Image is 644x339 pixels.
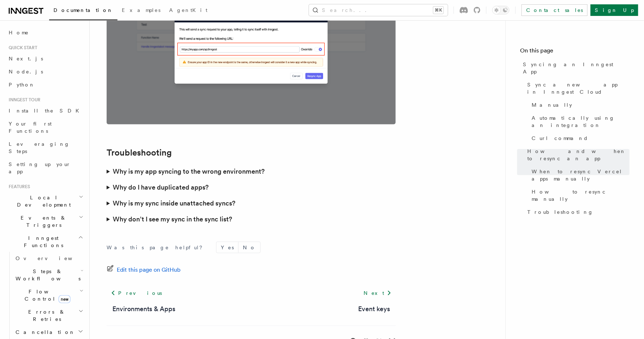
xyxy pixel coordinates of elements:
a: Previous [107,287,166,300]
a: Home [6,26,85,39]
span: Node.js [9,69,43,75]
span: How and when to resync an app [527,148,630,162]
summary: Why do I have duplicated apps? [107,179,396,195]
summary: Why don’t I see my sync in the sync list? [107,211,396,227]
a: Overview [13,252,85,265]
span: Manually [532,101,572,109]
span: Events & Triggers [6,214,79,229]
button: Events & Triggers [6,211,85,232]
span: Your first Functions [9,121,52,134]
a: Documentation [49,2,117,20]
span: Curl command [532,135,588,142]
span: Quick start [6,45,37,51]
span: Next.js [9,56,43,62]
span: AgentKit [169,7,207,13]
span: Syncing an Inngest App [523,61,630,75]
span: Flow Control [13,288,80,302]
h3: Why is my sync inside unattached syncs? [113,198,235,208]
span: Inngest tour [6,97,40,103]
a: Next [359,287,396,300]
a: Next.js [6,52,85,65]
button: Flow Controlnew [13,285,85,305]
a: Install the SDK [6,104,85,117]
a: Setting up your app [6,158,85,178]
a: Node.js [6,65,85,78]
span: Troubleshooting [527,208,593,216]
button: No [239,242,260,253]
a: Your first Functions [6,117,85,137]
p: Was this page helpful? [107,244,207,251]
span: Cancellation [13,329,75,336]
h3: Why don’t I see my sync in the sync list? [113,214,232,224]
a: Automatically using an integration [529,111,630,132]
span: When to resync Vercel apps manually [532,168,630,182]
a: AgentKit [165,2,212,20]
span: Edit this page on GitHub [117,265,181,275]
a: Environments & Apps [112,304,175,314]
span: Errors & Retries [13,308,78,323]
button: Cancellation [13,326,85,339]
h3: Why is my app syncing to the wrong environment? [113,166,265,177]
a: How to resync manually [529,185,630,205]
button: Inngest Functions [6,232,85,252]
span: Sync a new app in Inngest Cloud [527,81,630,96]
span: Setting up your app [9,161,71,174]
span: How to resync manually [532,188,630,203]
button: Toggle dark mode [492,6,510,14]
span: Steps & Workflows [13,268,81,282]
a: Troubleshooting [107,148,172,158]
span: Python [9,82,35,88]
button: Yes [216,242,238,253]
button: Errors & Retries [13,305,85,326]
span: Inngest Functions [6,234,78,249]
span: Local Development [6,194,79,208]
button: Search...⌘K [309,4,448,16]
a: Contact sales [521,4,588,16]
span: Automatically using an integration [532,114,630,129]
a: How and when to resync an app [524,145,630,165]
a: Edit this page on GitHub [107,265,181,275]
summary: Why is my sync inside unattached syncs? [107,195,396,211]
a: Manually [529,98,630,111]
a: Sync a new app in Inngest Cloud [524,78,630,98]
kbd: ⌘K [433,7,443,14]
span: Documentation [53,7,113,13]
span: Leveraging Steps [9,141,70,154]
a: Sign Up [591,4,638,16]
h3: Why do I have duplicated apps? [113,182,209,192]
a: Curl command [529,132,630,145]
button: Local Development [6,191,85,211]
a: When to resync Vercel apps manually [529,165,630,185]
a: Event keys [358,304,390,314]
h4: On this page [520,46,630,58]
summary: Why is my app syncing to the wrong environment? [107,164,396,179]
span: Examples [122,7,160,13]
span: Overview [16,255,90,261]
a: Syncing an Inngest App [520,58,630,78]
a: Troubleshooting [524,205,630,219]
a: Python [6,78,85,91]
span: Home [9,29,29,36]
a: Leveraging Steps [6,137,85,158]
span: new [59,295,70,303]
button: Steps & Workflows [13,265,85,285]
span: Install the SDK [9,108,83,114]
span: Features [6,184,30,190]
a: Examples [117,2,165,20]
